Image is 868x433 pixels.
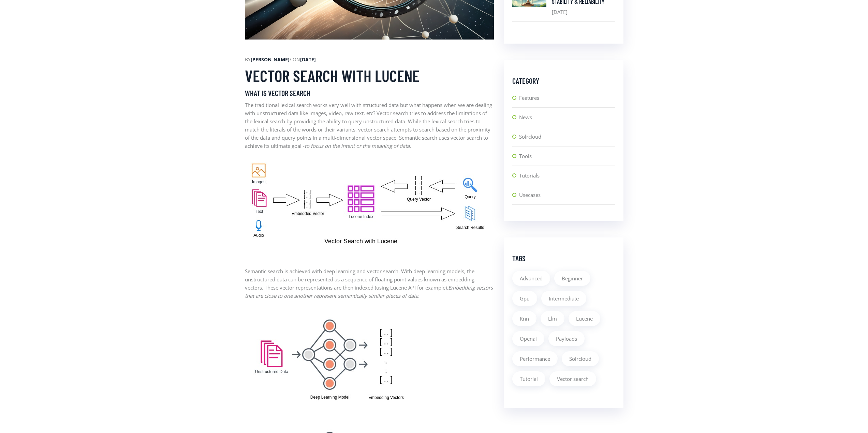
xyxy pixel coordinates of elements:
[519,191,615,204] a: Usecases
[554,271,590,286] a: Beginner
[512,311,536,326] a: Knn
[245,157,491,253] img: Vector search with Lucene diagram
[245,89,494,97] h4: What is vector search
[519,171,615,185] a: Tutorials
[541,311,564,326] a: Llm
[512,331,544,346] a: Openai
[512,351,558,366] a: Performance
[519,152,615,166] a: Tools
[245,267,494,300] p: Semantic search is achieved with deep learning and vector search. With deep learning models, the ...
[300,56,316,63] strong: [DATE]
[519,133,615,146] a: Solrcloud
[519,94,615,107] a: Features
[562,351,599,366] a: Solrcloud
[512,271,550,286] a: Advanced
[245,66,494,86] h2: Vector Search with Lucene
[512,291,537,306] a: Gpu
[305,142,410,149] em: to focus on the intent or the meaning of data
[512,254,615,263] h4: Tags
[245,284,493,299] em: Embedding vectors that are close to one another represent semantically similar pieces of data.
[251,56,290,63] strong: [PERSON_NAME]
[549,371,596,386] a: Vector search
[569,311,600,326] a: Lucene
[512,371,545,386] a: Tutorial
[245,101,494,150] p: The traditional lexical search works very well with structured data but what happens when we are ...
[548,331,585,346] a: Payloads
[512,76,615,85] h4: Category
[541,291,586,306] a: Intermediate
[245,56,494,63] div: by / on
[519,113,615,127] a: News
